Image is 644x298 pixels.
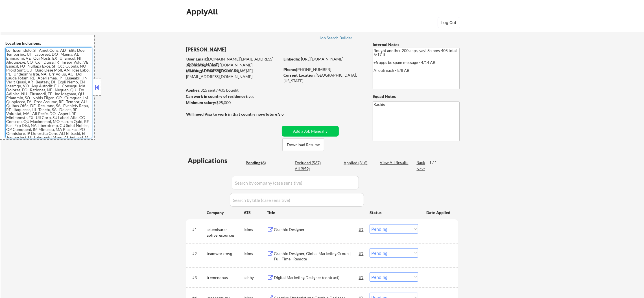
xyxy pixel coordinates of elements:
[320,36,353,41] a: Job Search Builder
[246,160,274,166] div: Pending (6)
[274,251,359,262] div: Graphic Designer, Global Marketing Group | Full-Time | Remote
[186,88,200,92] strong: Applies:
[192,275,202,280] div: #3
[359,272,364,282] div: JD
[416,166,425,172] div: Next
[370,207,418,217] div: Status
[207,210,244,215] div: Company
[186,57,207,61] strong: User Email:
[283,73,316,77] strong: Current Location:
[5,40,92,46] div: Location Inclusions:
[186,7,220,16] div: ApplyAll
[186,87,280,93] div: 315 sent / 405 bought
[359,224,364,234] div: JD
[186,100,280,105] div: $95,000
[301,57,343,61] a: [URL][DOMAIN_NAME]
[186,68,215,73] strong: Mailslurp Email:
[186,68,280,79] div: [PERSON_NAME][EMAIL_ADDRESS][DOMAIN_NAME]
[274,227,359,232] div: Graphic Designer
[244,251,267,256] div: icims
[274,275,359,280] div: Digital Marketing Designer (contract)
[283,57,300,61] strong: LinkedIn:
[186,62,220,67] strong: Application Email:
[373,94,460,99] div: Squad Notes
[244,210,267,215] div: ATS
[283,67,363,72] div: [PHONE_NUMBER]
[207,227,244,238] div: artemisarc-aptiveresources
[186,100,216,105] strong: Minimum salary:
[320,36,353,40] div: Job Search Builder
[295,166,323,172] div: All (859)
[186,46,302,53] div: [PERSON_NAME]
[282,138,324,151] button: Download Resume
[244,227,267,232] div: icims
[186,112,280,116] strong: Will need Visa to work in that country now/future?:
[373,42,460,47] div: Internal Notes
[416,160,425,165] div: Back
[283,72,363,83] div: [GEOGRAPHIC_DATA], [US_STATE]
[380,160,410,165] div: View All Results
[295,160,323,166] div: Excluded (537)
[192,227,202,232] div: #1
[186,94,248,99] strong: Can work in country of residence?:
[359,248,364,258] div: JD
[186,62,280,73] div: [DOMAIN_NAME][EMAIL_ADDRESS][DOMAIN_NAME]
[426,210,451,215] div: Date Applied
[279,111,295,117] div: no
[186,56,280,67] div: [DOMAIN_NAME][EMAIL_ADDRESS][DOMAIN_NAME]
[282,126,339,137] button: Add a Job Manually
[207,251,244,256] div: teamwork-ovg
[438,17,460,28] button: Log Out
[230,193,364,207] input: Search by title (case sensitive)
[283,67,296,72] strong: Phone:
[429,160,442,165] div: 1 / 1
[192,251,202,256] div: #2
[344,160,372,166] div: Applied (316)
[244,275,267,280] div: ashby
[186,94,278,99] div: yes
[232,176,359,189] input: Search by company (case sensitive)
[267,210,364,215] div: Title
[207,275,244,280] div: tremendous
[188,157,244,164] div: Applications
